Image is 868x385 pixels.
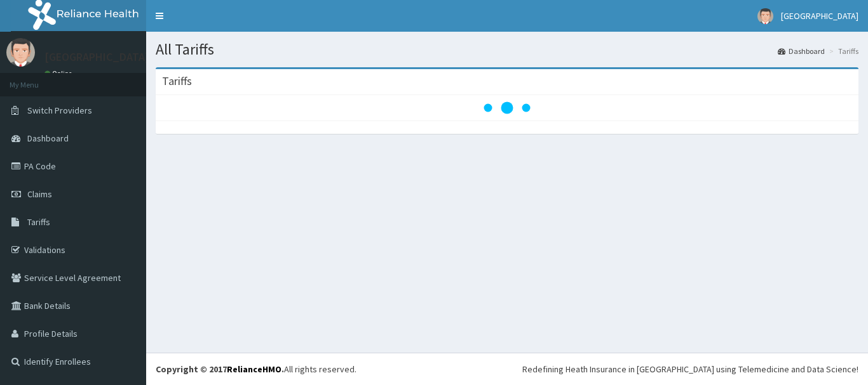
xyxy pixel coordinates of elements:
[146,353,868,385] footer: All rights reserved.
[156,41,858,58] h1: All Tariffs
[522,363,858,375] div: Redefining Heath Insurance in [GEOGRAPHIC_DATA] using Telemedicine and Data Science!
[44,51,149,63] p: [GEOGRAPHIC_DATA]
[778,46,825,56] a: Dashboard
[27,105,92,116] span: Switch Providers
[27,216,50,228] span: Tariffs
[27,188,52,200] span: Claims
[227,363,281,375] a: RelianceHMO
[156,363,284,375] strong: Copyright © 2017 .
[757,8,773,24] img: User Image
[44,69,75,78] a: Online
[162,75,192,87] h3: Tariffs
[826,46,858,56] li: Tariffs
[482,82,532,133] svg: audio-loading
[781,10,858,22] span: [GEOGRAPHIC_DATA]
[27,133,69,144] span: Dashboard
[6,38,35,67] img: User Image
